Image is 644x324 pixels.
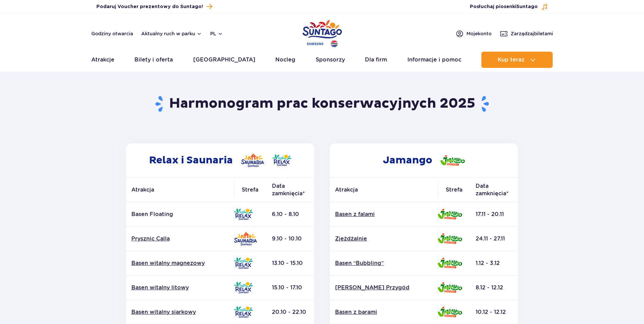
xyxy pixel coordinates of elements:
[470,251,518,275] td: 1.12 - 3.12
[511,30,553,37] span: Zarządzaj biletami
[365,52,387,68] a: Dla firm
[91,52,114,68] a: Atrakcje
[96,2,212,11] a: Podaruj Voucher prezentowy do Suntago!
[302,17,342,48] a: Park of Poland
[234,282,253,293] img: Relax
[438,233,462,244] img: Jamango
[470,3,538,10] span: Posłuchaj piosenki
[470,227,518,251] td: 24.11 - 27.11
[438,178,470,202] th: Strefa
[126,143,314,177] h2: Relax i Saunaria
[335,308,432,316] a: Basen z barami
[266,227,314,251] td: 9.10 - 10.10
[498,57,525,63] span: Kup teraz
[516,4,538,9] span: Suntago
[123,95,521,113] h1: Harmonogram prac konserwacyjnych 2025
[335,235,432,242] a: Zjeżdżalnie
[266,251,314,275] td: 13.10 - 15.10
[134,52,173,68] a: Bilety i oferta
[131,259,228,267] a: Basen witalny magnezowy
[234,178,266,202] th: Strefa
[438,209,462,219] img: Jamango
[470,202,518,227] td: 17.11 - 20.11
[470,178,518,202] th: Data zamknięcia*
[96,3,203,10] span: Podaruj Voucher prezentowy do Suntago!
[440,155,465,166] img: Jamango
[131,235,228,242] a: Prysznic Calla
[275,52,295,68] a: Nocleg
[466,30,492,37] span: Moje konto
[266,178,314,202] th: Data zamknięcia*
[316,52,345,68] a: Sponsorzy
[126,178,234,202] th: Atrakcja
[438,307,462,317] img: Jamango
[481,52,553,68] button: Kup teraz
[234,232,257,246] img: Saunaria
[438,282,462,293] img: Jamango
[266,275,314,300] td: 15.10 - 17.10
[266,202,314,227] td: 6.10 - 8.10
[456,30,492,38] a: Mojekonto
[91,30,133,37] a: Godziny otwarcia
[234,257,253,269] img: Relax
[407,52,461,68] a: Informacje i pomoc
[335,284,432,291] a: [PERSON_NAME] Przygód
[131,308,228,316] a: Basen witalny siarkowy
[272,155,291,166] img: Relax
[131,211,228,218] p: Basen Floating
[500,30,553,38] a: Zarządzajbiletami
[330,143,518,177] h2: Jamango
[241,154,264,167] img: Saunaria
[438,258,462,268] img: Jamango
[210,30,223,37] button: pl
[470,275,518,300] td: 8.12 - 12.12
[335,259,432,267] a: Basen “Bubbling”
[193,52,255,68] a: [GEOGRAPHIC_DATA]
[234,306,253,318] img: Relax
[470,3,548,10] button: Posłuchaj piosenkiSuntago
[234,209,253,220] img: Relax
[141,31,202,36] button: Aktualny ruch w parku
[335,211,432,218] a: Basen z falami
[330,178,438,202] th: Atrakcja
[131,284,228,291] a: Basen witalny litowy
